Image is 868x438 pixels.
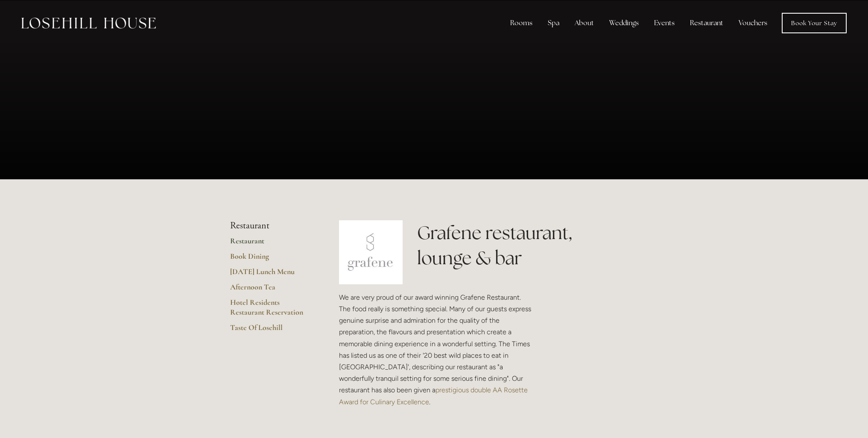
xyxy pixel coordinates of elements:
[732,15,774,32] a: Vouchers
[683,15,730,32] div: Restaurant
[230,251,312,267] a: Book Dining
[541,15,566,32] div: Spa
[230,298,312,323] a: Hotel Residents Restaurant Reservation
[230,267,312,282] a: [DATE] Lunch Menu
[230,220,312,231] li: Restaurant
[782,13,847,33] a: Book Your Stay
[602,15,646,32] div: Weddings
[339,386,529,406] a: prestigious double AA Rosette Award for Culinary Excellence
[230,323,312,338] a: Taste Of Losehill
[647,15,681,32] div: Events
[503,15,539,32] div: Rooms
[21,18,156,29] img: Losehill House
[339,292,534,408] p: We are very proud of our award winning Grafene Restaurant. The food really is something special. ...
[417,220,638,271] h1: Grafene restaurant, lounge & bar
[568,15,601,32] div: About
[339,220,403,284] img: grafene.jpg
[230,282,312,298] a: Afternoon Tea
[230,236,312,251] a: Restaurant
